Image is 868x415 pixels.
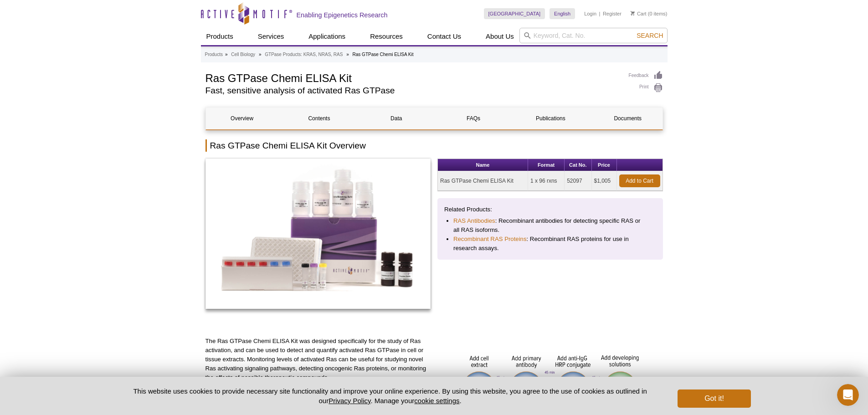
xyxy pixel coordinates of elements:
[519,28,668,43] input: Keyword, Cat. No.
[528,159,565,171] th: Format
[205,51,223,59] a: Products
[631,10,647,17] a: Cart
[346,52,349,57] li: »
[414,397,459,405] button: cookie settings
[603,10,621,17] a: Register
[591,108,664,129] a: Documents
[453,235,647,253] li: : Recombinant RAS proteins for use in research assays.
[205,71,620,84] h1: Ras GTPase Chemi ELISA Kit
[484,8,545,19] a: [GEOGRAPHIC_DATA]
[678,389,750,408] button: Got it!
[584,10,596,17] a: Login
[365,28,408,45] a: Resources
[205,159,431,309] img: Ras GTPase Chemi ELISA Kit Service
[629,71,663,81] a: Feedback
[437,108,509,129] a: FAQs
[629,83,663,93] a: Print
[201,28,239,45] a: Products
[599,8,601,19] li: |
[205,87,620,95] h2: Fast, sensitive analysis of activated Ras GTPase
[637,32,663,39] span: Search
[631,11,635,15] img: Your Cart
[329,397,370,405] a: Privacy Policy
[514,108,587,129] a: Publications
[252,28,290,45] a: Services
[259,52,262,57] li: »
[353,52,414,57] li: Ras GTPase Chemi ELISA Kit
[297,11,388,19] h2: Enabling Epigenetics Research
[550,8,575,19] a: English
[480,28,519,45] a: About Us
[592,171,617,191] td: $1,005
[438,171,528,191] td: Ras GTPase Chemi ELISA Kit
[422,28,467,45] a: Contact Us
[528,171,565,191] td: 1 x 96 rxns
[205,139,663,152] h2: Ras GTPase Chemi ELISA Kit Overview
[265,51,343,59] a: GTPase Products: KRAS, NRAS, RAS
[634,31,666,40] button: Search
[565,171,591,191] td: 52097
[592,159,617,171] th: Price
[303,28,351,45] a: Applications
[231,51,255,59] a: Cell Biology
[565,159,591,171] th: Cat No.
[205,337,431,382] p: The Ras GTPase Chemi ELISA Kit was designed specifically for the study of Ras activation, and can...
[225,52,228,57] li: »
[837,384,859,406] iframe: Intercom live chat
[438,159,528,171] th: Name
[453,216,495,225] a: RAS Antibodies
[444,205,656,214] p: Related Products:
[453,235,527,244] a: Recombinant RAS Proteins
[206,108,278,129] a: Overview
[118,386,663,405] p: This website uses cookies to provide necessary site functionality and improve your online experie...
[283,108,355,129] a: Contents
[631,8,668,19] li: (0 items)
[360,108,432,129] a: Data
[619,174,660,187] a: Add to Cart
[453,216,647,235] li: : Recombinant antibodies for detecting specific RAS or all RAS isoforms.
